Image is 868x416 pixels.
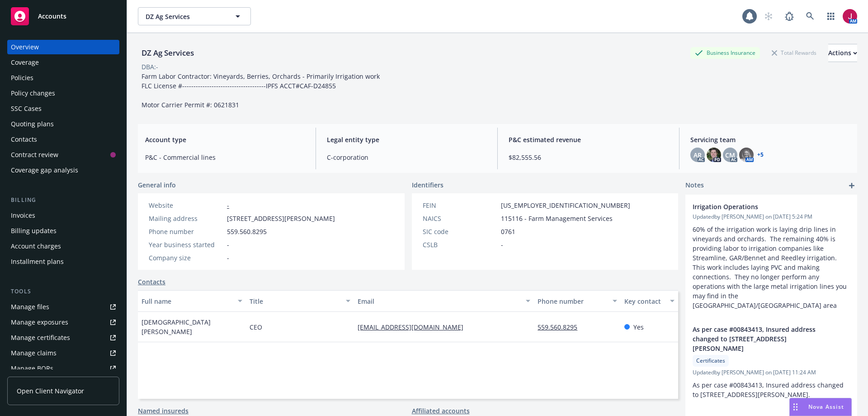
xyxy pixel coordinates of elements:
span: C-corporation [327,153,486,162]
span: [US_EMPLOYER_IDENTIFICATION_NUMBER] [501,201,630,210]
div: Coverage [11,55,39,70]
div: SSC Cases [11,101,42,116]
a: Named insureds [138,406,189,416]
a: Report a Bug [780,7,798,25]
div: Phone number [538,296,607,306]
button: Key contact [621,290,678,312]
a: Affiliated accounts [412,406,470,416]
a: Installment plans [7,254,119,269]
span: DZ Ag Services [146,12,224,21]
div: Billing [7,196,119,205]
span: 60% of the irrigation work is laying drip lines in vineyards and orchards. The remaining 40% is p... [693,225,849,310]
span: P&C - Commercial lines [145,153,305,162]
span: Updated by [PERSON_NAME] on [DATE] 11:24 AM [693,368,850,377]
span: Certificates [696,357,725,365]
div: NAICS [423,214,497,223]
div: Year business started [149,240,223,249]
div: Contract review [11,148,58,162]
span: Farm Labor Contractor: Vineyards, Berries, Orchards - Primarily Irrigation work FLC License #----... [142,72,380,109]
div: Website [149,201,223,210]
a: Billing updates [7,224,119,238]
div: Invoices [11,208,35,223]
div: SIC code [423,227,497,236]
div: DBA: - [142,62,158,72]
span: - [227,253,229,263]
span: Updated by [PERSON_NAME] on [DATE] 5:24 PM [693,213,850,221]
div: Phone number [149,227,223,236]
a: Manage BORs [7,361,119,376]
div: Manage certificates [11,330,70,345]
button: Phone number [534,290,620,312]
a: edit [826,202,837,213]
a: Quoting plans [7,117,119,131]
span: AR [693,150,702,160]
span: Nova Assist [808,403,844,411]
a: Overview [7,40,119,54]
span: 115116 - Farm Management Services [501,214,613,223]
span: Yes [633,322,644,332]
a: - [227,201,229,210]
div: Drag to move [790,398,801,416]
span: 0761 [501,227,515,236]
div: Overview [11,40,39,54]
span: Servicing team [690,135,850,144]
div: Tools [7,287,119,296]
a: Coverage [7,55,119,70]
a: Contract review [7,148,119,162]
a: Coverage gap analysis [7,163,119,177]
div: Irrigation OperationsUpdatedby [PERSON_NAME] on [DATE] 5:24 PM60% of the irrigation work is layin... [685,195,857,317]
a: edit [826,325,837,335]
button: Full name [138,290,246,312]
span: - [501,240,503,249]
div: Policy changes [11,86,55,100]
div: FEIN [423,201,497,210]
span: Open Client Navigator [17,386,84,396]
a: Accounts [7,4,119,29]
div: CSLB [423,240,497,249]
div: Contacts [11,132,37,147]
div: Full name [142,296,232,306]
div: Coverage gap analysis [11,163,78,177]
span: Identifiers [412,180,443,190]
div: Manage files [11,300,49,314]
span: Notes [685,180,704,191]
div: Company size [149,253,223,263]
span: As per case #00843413, Insured address changed to [STREET_ADDRESS][PERSON_NAME]. [693,381,845,399]
a: add [846,180,857,191]
div: Billing updates [11,224,57,238]
a: Contacts [7,132,119,147]
span: CEO [250,322,262,332]
a: [EMAIL_ADDRESS][DOMAIN_NAME] [358,323,471,331]
span: As per case #00843413, Insured address changed to [STREET_ADDRESS][PERSON_NAME] [693,325,826,353]
span: Account type [145,135,305,144]
div: Policies [11,71,33,85]
div: Manage exposures [11,315,68,330]
a: Manage exposures [7,315,119,330]
a: +5 [757,152,764,158]
div: Mailing address [149,214,223,223]
span: General info [138,180,176,190]
a: Manage certificates [7,330,119,345]
img: photo [843,9,857,24]
button: DZ Ag Services [138,7,251,25]
span: CM [725,150,735,160]
div: Actions [828,44,857,62]
button: Nova Assist [789,398,852,416]
div: Business Insurance [690,47,760,58]
a: Contacts [138,277,165,287]
div: Title [250,296,340,306]
button: Email [354,290,534,312]
div: Account charges [11,239,61,253]
a: Search [801,7,819,25]
div: Manage BORs [11,361,53,376]
a: Start snowing [759,7,778,25]
span: Irrigation Operations [693,202,826,211]
span: $82,555.56 [509,153,668,162]
span: 559.560.8295 [227,227,267,236]
span: Legal entity type [327,135,486,144]
div: Key contact [624,296,665,306]
button: Title [246,290,354,312]
div: Quoting plans [11,117,54,131]
a: remove [839,325,850,335]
